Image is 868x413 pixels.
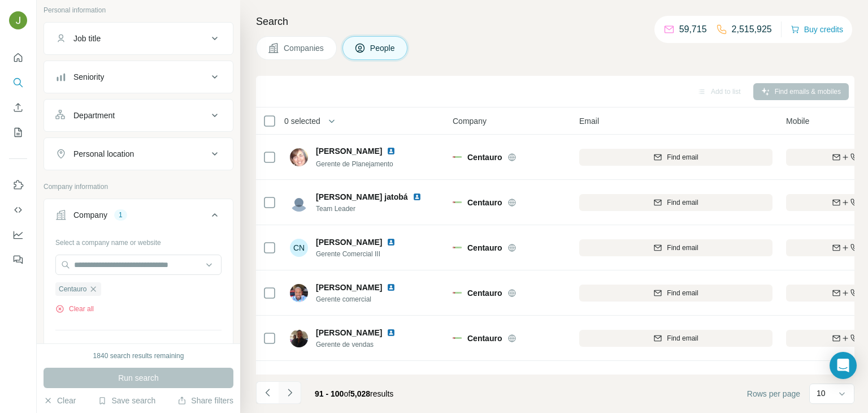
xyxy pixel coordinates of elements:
[93,351,184,361] div: 1840 search results remaining
[9,122,27,143] button: My lists
[44,63,233,91] button: Seniority
[791,21,843,37] button: Buy credits
[453,247,462,249] img: Logo of Centauro
[44,5,233,15] p: Personal information
[284,115,320,127] span: 0 selected
[315,389,393,398] span: results
[579,285,772,302] button: Find email
[467,287,502,299] span: Centauro
[579,239,772,256] button: Find email
[290,239,308,257] div: CN
[73,148,134,160] div: Personal location
[290,284,308,302] img: Avatar
[579,330,772,347] button: Find email
[344,389,350,398] span: of
[786,115,809,127] span: Mobile
[579,149,772,166] button: Find email
[667,197,698,208] span: Find email
[453,156,462,158] img: Logo of Centauro
[747,388,800,399] span: Rows per page
[679,23,707,36] p: 59,715
[98,395,155,406] button: Save search
[9,72,27,93] button: Search
[453,115,487,127] span: Company
[9,48,27,68] button: Quick start
[579,194,772,211] button: Find email
[667,288,698,298] span: Find email
[55,233,222,248] div: Select a company name or website
[315,389,344,398] span: 91 - 100
[44,182,233,192] p: Company information
[9,225,27,245] button: Dashboard
[316,147,382,156] span: [PERSON_NAME]
[667,243,698,253] span: Find email
[177,395,233,406] button: Share filters
[44,395,76,406] button: Clear
[316,204,435,214] span: Team Leader
[316,160,393,168] span: Gerente de Planejamento
[387,373,396,382] img: LinkedIn logo
[370,42,396,54] span: People
[316,191,408,203] span: [PERSON_NAME] jatobá
[817,388,826,399] p: 10
[467,333,502,344] span: Centauro
[279,381,301,404] button: Navigate to next page
[467,152,502,163] span: Centauro
[44,201,233,233] button: Company1
[284,42,325,54] span: Companies
[73,33,101,44] div: Job title
[316,327,382,338] span: [PERSON_NAME]
[59,284,86,294] span: Centauro
[453,292,462,294] img: Logo of Centauro
[350,389,370,398] span: 5,028
[316,339,409,350] span: Gerente de vendas
[316,294,409,304] span: Gerente comercial
[830,352,857,379] div: Open Intercom Messenger
[256,381,279,404] button: Navigate to previous page
[387,238,396,247] img: LinkedIn logo
[290,375,308,393] div: CG
[453,337,462,339] img: Logo of Centauro
[467,197,502,208] span: Centauro
[256,14,854,29] h4: Search
[316,249,409,259] span: Gerente Comercial III
[290,193,308,212] img: Avatar
[316,236,382,248] span: [PERSON_NAME]
[387,283,396,292] img: LinkedIn logo
[413,192,422,201] img: LinkedIn logo
[9,11,27,29] img: Avatar
[667,333,698,343] span: Find email
[732,23,772,36] p: 2,515,925
[9,175,27,195] button: Use Surfe on LinkedIn
[73,71,104,83] div: Seniority
[114,210,127,220] div: 1
[73,110,115,121] div: Department
[387,147,396,156] img: LinkedIn logo
[73,209,107,221] div: Company
[9,97,27,118] button: Enrich CSV
[290,329,308,347] img: Avatar
[667,152,698,162] span: Find email
[467,242,502,253] span: Centauro
[316,283,382,292] span: [PERSON_NAME]
[44,140,233,167] button: Personal location
[44,25,233,52] button: Job title
[316,372,382,384] span: [PERSON_NAME]
[453,201,462,204] img: Logo of Centauro
[579,115,599,127] span: Email
[9,200,27,220] button: Use Surfe API
[387,328,396,337] img: LinkedIn logo
[44,102,233,129] button: Department
[9,249,27,270] button: Feedback
[55,304,94,314] button: Clear all
[290,148,308,166] img: Avatar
